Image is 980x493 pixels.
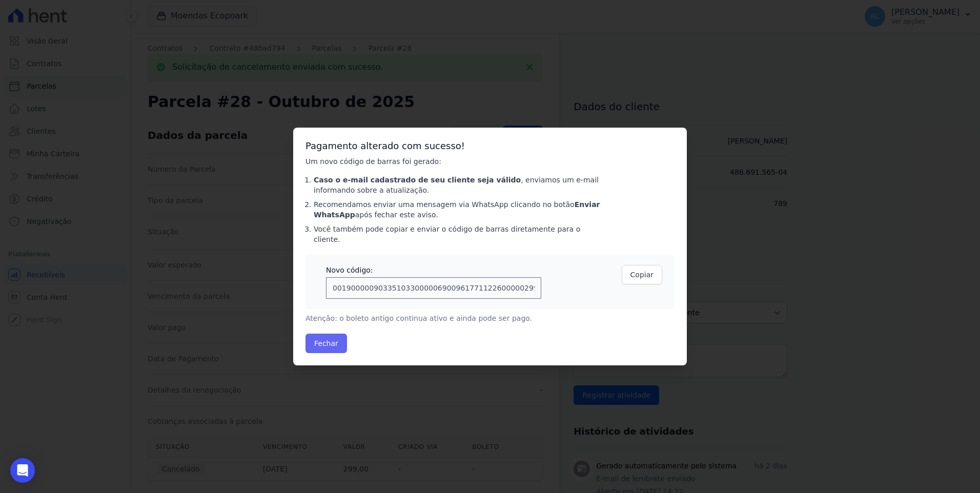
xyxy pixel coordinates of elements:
li: Você também pode copiar e enviar o código de barras diretamente para o cliente. [314,224,601,244]
button: Fechar [305,334,347,353]
li: Recomendamos enviar uma mensagem via WhatsApp clicando no botão após fechar este aviso. [314,199,601,220]
li: , enviamos um e-mail informando sobre a atualização. [314,175,601,195]
p: Atenção: o boleto antigo continua ativo e ainda pode ser pago. [305,313,601,323]
input: 00190000090335103300000690096177112260000029900 [326,277,541,299]
div: Novo código: [326,265,541,275]
h3: Pagamento alterado com sucesso! [305,140,675,152]
strong: Caso o e-mail cadastrado de seu cliente seja válido [314,176,521,184]
p: Um novo código de barras foi gerado: [305,156,601,167]
button: Copiar [622,265,662,284]
div: Open Intercom Messenger [10,458,35,483]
